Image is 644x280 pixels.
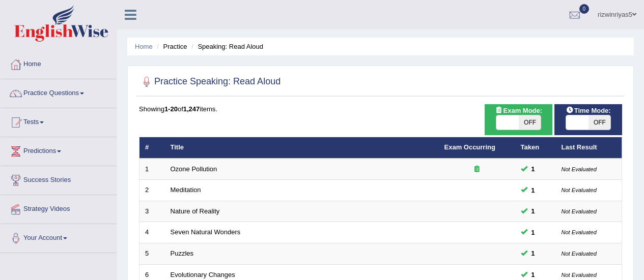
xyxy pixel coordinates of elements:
[1,195,117,221] a: Strategy Videos
[579,4,590,14] span: 0
[171,207,220,215] a: Nature of Reality
[527,206,539,216] span: You can still take this question
[139,137,165,159] th: #
[171,250,194,257] a: Puzzles
[562,105,615,116] span: Time Mode:
[171,271,235,278] a: Evolutionary Changes
[485,104,552,135] div: Show exams occurring in exams
[1,50,117,76] a: Home
[139,180,165,201] td: 2
[527,269,539,280] span: You can still take this question
[527,185,539,196] span: You can still take this question
[135,43,153,50] a: Home
[154,42,187,51] li: Practice
[562,187,597,193] small: Not Evaluated
[1,79,117,105] a: Practice Questions
[1,224,117,250] a: Your Account
[491,105,546,116] span: Exam Mode:
[139,74,281,89] h2: Practice Speaking: Read Aloud
[589,115,611,130] span: OFF
[515,137,556,159] th: Taken
[171,186,201,194] a: Meditation
[556,137,622,159] th: Last Result
[139,222,165,243] td: 4
[1,166,117,192] a: Success Stories
[444,143,495,151] a: Exam Occurring
[171,165,217,173] a: Ozone Pollution
[139,159,165,180] td: 1
[562,251,597,257] small: Not Evaluated
[527,248,539,259] span: You can still take this question
[139,243,165,265] td: 5
[519,115,541,130] span: OFF
[562,272,597,278] small: Not Evaluated
[562,229,597,235] small: Not Evaluated
[171,228,241,236] a: Seven Natural Wonders
[139,104,622,114] div: Showing of items.
[189,42,263,51] li: Speaking: Read Aloud
[527,227,539,238] span: You can still take this question
[562,208,597,214] small: Not Evaluated
[165,137,439,159] th: Title
[1,137,117,163] a: Predictions
[444,165,510,174] div: Exam occurring question
[164,105,178,113] b: 1-20
[562,166,597,172] small: Not Evaluated
[139,201,165,222] td: 3
[183,105,200,113] b: 1,247
[527,164,539,174] span: You can still take this question
[1,108,117,134] a: Tests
